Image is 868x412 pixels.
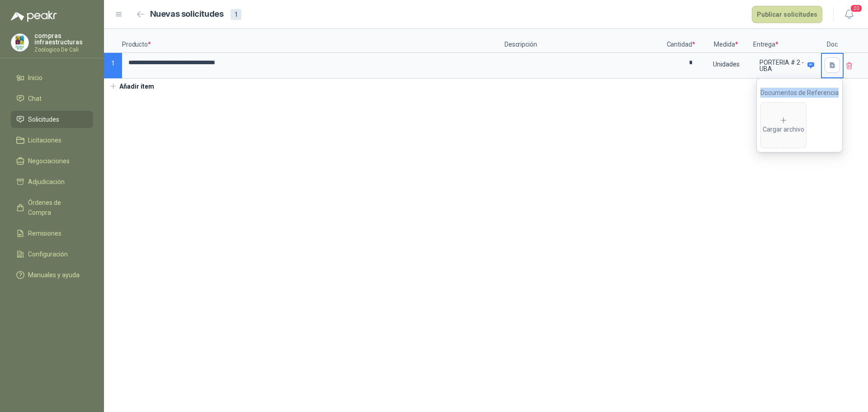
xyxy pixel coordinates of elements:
p: PORTERIA # 2 - UBA [759,59,804,72]
p: Descripción [505,29,663,53]
button: 20 [841,6,857,23]
span: Chat [28,94,42,104]
p: Medida [699,29,753,53]
p: Zoologico De Cali [34,47,93,52]
span: Solicitudes [28,114,59,124]
span: Configuración [28,249,68,259]
a: Negociaciones [11,152,93,170]
span: Manuales y ayuda [28,270,80,280]
p: Documentos de Referencia [760,88,839,98]
span: Remisiones [28,228,61,238]
a: Licitaciones [11,132,93,149]
a: Remisiones [11,225,93,242]
a: Inicio [11,69,93,86]
p: 1 [104,53,122,79]
img: Company Logo [11,34,28,51]
a: Manuales y ayuda [11,266,93,284]
a: Solicitudes [11,111,93,128]
div: Unidades [700,54,752,75]
a: Órdenes de Compra [11,194,93,221]
p: Producto [122,29,505,53]
div: 1 [231,9,241,20]
p: Cantidad [663,29,699,53]
span: Inicio [28,73,42,83]
button: Añadir ítem [104,79,160,94]
span: 20 [850,4,863,13]
a: Configuración [11,246,93,263]
a: Adjudicación [11,173,93,190]
button: Publicar solicitudes [752,6,822,23]
p: compras infraestructuras [34,33,93,45]
span: Órdenes de Compra [28,198,85,218]
div: Cargar archivo [763,116,804,134]
span: Negociaciones [28,156,70,166]
span: Adjudicación [28,177,65,187]
p: Doc [821,29,844,53]
span: Licitaciones [28,135,61,145]
p: Entrega [753,29,821,53]
a: Chat [11,90,93,107]
img: Logo peakr [11,11,57,22]
h2: Nuevas solicitudes [150,8,224,21]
